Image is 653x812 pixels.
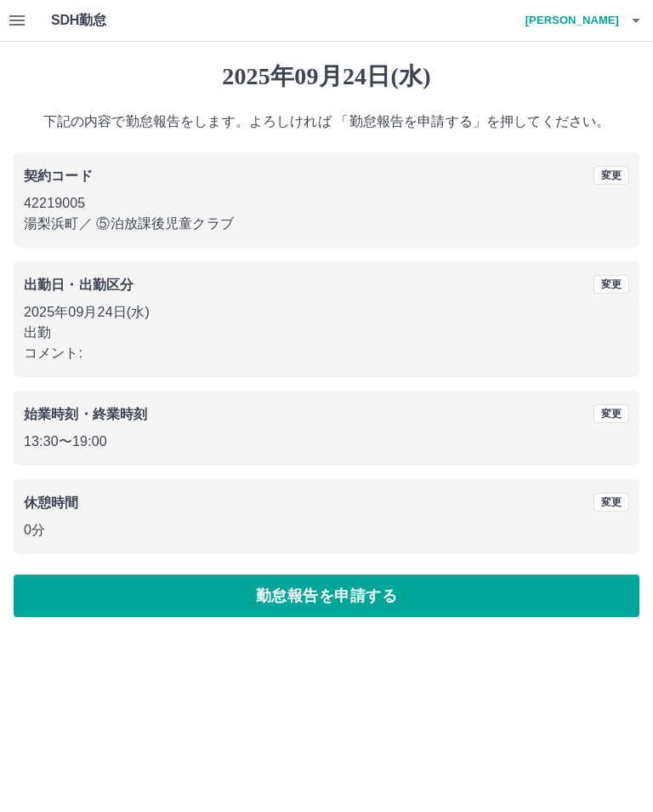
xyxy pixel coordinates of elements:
b: 休憩時間 [24,495,79,510]
button: 変更 [593,166,629,185]
button: 変更 [593,404,629,423]
p: 下記の内容で勤怠報告をします。よろしければ 「勤怠報告を申請する」を押してください。 [14,112,639,132]
p: コメント: [24,343,629,363]
p: 湯梨浜町 ／ ⑤泊放課後児童クラブ [24,214,629,234]
button: 変更 [593,493,629,512]
p: 0分 [24,520,629,540]
b: 始業時刻・終業時刻 [24,407,147,421]
b: 契約コード [24,169,93,183]
b: 出勤日・出勤区分 [24,277,133,292]
p: 出勤 [24,323,629,343]
button: 勤怠報告を申請する [14,575,639,617]
p: 2025年09月24日(水) [24,302,629,323]
h1: 2025年09月24日(水) [14,62,639,91]
p: 42219005 [24,193,629,214]
p: 13:30 〜 19:00 [24,432,629,452]
button: 変更 [593,275,629,294]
